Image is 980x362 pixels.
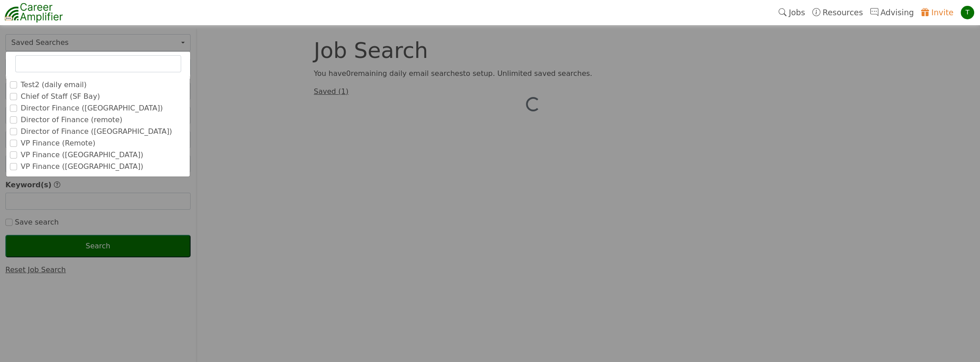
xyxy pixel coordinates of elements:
[21,103,163,114] label: Director Finance ([GEOGRAPHIC_DATA])
[809,2,867,23] a: Resources
[21,161,143,172] label: VP Finance ([GEOGRAPHIC_DATA])
[21,115,122,125] label: Director of Finance (remote)
[961,6,974,19] div: T
[21,138,95,149] label: VP Finance (Remote)
[21,91,100,102] label: Chief of Staff (SF Bay)
[21,150,143,160] label: VP Finance ([GEOGRAPHIC_DATA])
[4,1,63,24] img: career-amplifier-logo.png
[21,79,87,90] label: Test2 (daily email)
[918,2,957,23] a: Invite
[775,2,809,23] a: Jobs
[866,2,917,23] a: Advising
[21,126,172,137] label: Director of Finance ([GEOGRAPHIC_DATA])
